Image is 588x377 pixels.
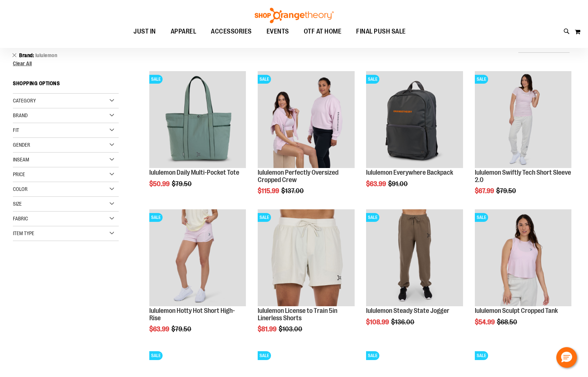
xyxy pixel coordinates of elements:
[254,206,358,352] div: product
[304,23,342,40] span: OTF AT HOME
[149,209,246,307] a: lululemon Hotty Hot Short High-RiseSALE
[146,206,250,352] div: product
[258,187,280,195] span: $115.99
[366,75,379,84] span: SALE
[366,351,379,360] span: SALE
[163,23,204,40] a: APPAREL
[13,201,22,207] span: Size
[475,209,571,307] a: lululemon Sculpt Cropped TankSALE
[149,71,246,168] img: lululemon Daily Multi-Pocket Tote
[362,206,466,344] div: product
[366,71,463,169] a: lululemon Everywhere BackpackSALE
[19,52,35,58] span: Brand
[279,325,303,333] span: $103.00
[496,187,517,195] span: $79.50
[475,307,558,314] a: lululemon Sculpt Cropped Tank
[13,142,30,148] span: Gender
[475,351,488,360] span: SALE
[267,23,289,40] span: EVENTS
[149,71,246,169] a: lululemon Daily Multi-Pocket ToteSALE
[133,23,156,40] span: JUST IN
[146,67,250,206] div: product
[258,209,354,306] img: lululemon License to Train 5in Linerless Shorts
[149,209,246,306] img: lululemon Hotty Hot Short High-Rise
[366,213,379,222] span: SALE
[254,67,358,213] div: product
[13,112,28,118] span: Brand
[13,98,36,104] span: Category
[258,307,337,322] a: lululemon License to Train 5in Linerless Shorts
[366,318,390,326] span: $108.99
[296,23,349,40] a: OTF AT HOME
[149,325,170,333] span: $63.99
[556,347,577,368] button: Hello, have a question? Let’s chat.
[149,180,171,188] span: $50.99
[475,75,488,84] span: SALE
[475,213,488,222] span: SALE
[13,77,119,94] strong: Shopping Options
[172,180,193,188] span: $79.50
[13,230,34,236] span: Item Type
[203,23,259,40] a: ACCESSORIES
[362,67,466,206] div: product
[149,75,163,84] span: SALE
[258,71,354,169] a: lululemon Perfectly Oversized Cropped CrewSALE
[171,23,196,40] span: APPAREL
[366,307,449,314] a: lululemon Steady State Jogger
[13,61,119,66] a: Clear All
[366,71,463,168] img: lululemon Everywhere Backpack
[475,71,571,169] a: lululemon Swiftly Tech Short Sleeve 2.0SALE
[475,318,496,326] span: $54.99
[471,206,575,344] div: product
[281,187,305,195] span: $137.00
[366,209,463,306] img: lululemon Steady State Jogger
[13,216,28,221] span: Fabric
[211,23,252,40] span: ACCESSORIES
[126,23,163,40] a: JUST IN
[254,8,335,23] img: Shop Orangetheory
[13,127,19,133] span: Fit
[258,75,271,84] span: SALE
[13,186,28,192] span: Color
[149,213,163,222] span: SALE
[475,209,571,306] img: lululemon Sculpt Cropped Tank
[258,209,354,307] a: lululemon License to Train 5in Linerless ShortsSALE
[475,71,571,168] img: lululemon Swiftly Tech Short Sleeve 2.0
[366,209,463,307] a: lululemon Steady State JoggerSALE
[349,23,413,40] a: FINAL PUSH SALE
[258,351,271,360] span: SALE
[171,325,192,333] span: $79.50
[475,169,571,184] a: lululemon Swiftly Tech Short Sleeve 2.0
[475,187,495,195] span: $67.99
[366,180,387,188] span: $63.99
[149,351,163,360] span: SALE
[13,60,32,66] span: Clear All
[388,180,409,188] span: $91.00
[497,318,518,326] span: $68.50
[356,23,406,40] span: FINAL PUSH SALE
[259,23,296,40] a: EVENTS
[149,307,235,322] a: lululemon Hotty Hot Short High-Rise
[13,171,25,177] span: Price
[391,318,415,326] span: $136.00
[258,325,278,333] span: $81.99
[258,213,271,222] span: SALE
[13,157,29,163] span: Inseam
[258,169,338,184] a: lululemon Perfectly Oversized Cropped Crew
[149,169,239,176] a: lululemon Daily Multi-Pocket Tote
[471,67,575,213] div: product
[366,169,453,176] a: lululemon Everywhere Backpack
[258,71,354,168] img: lululemon Perfectly Oversized Cropped Crew
[35,52,58,58] span: lululemon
